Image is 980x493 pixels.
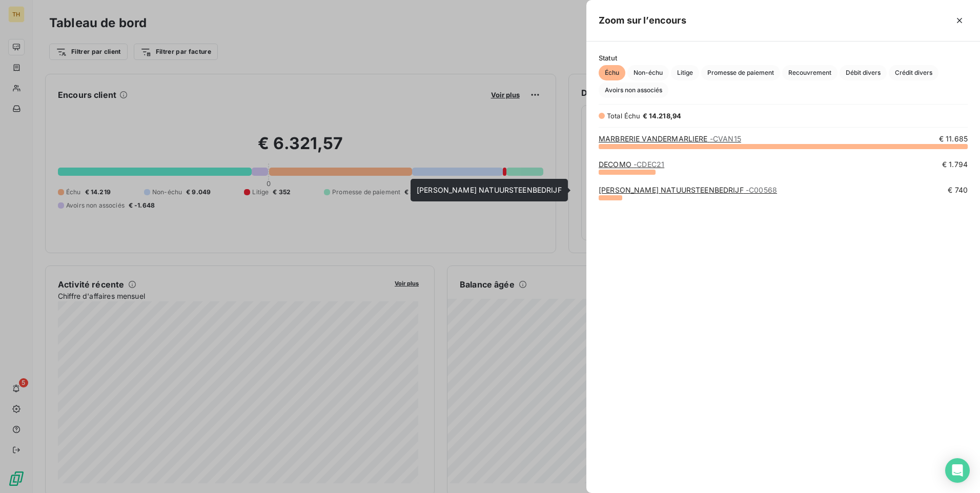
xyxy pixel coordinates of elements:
[599,134,741,143] a: MARBRERIE VANDERMARLIERE
[840,65,887,80] button: Débit divers
[586,134,980,481] div: grid
[599,54,968,62] span: Statut
[599,65,625,80] button: Échu
[942,159,968,170] span: € 1.794
[710,134,741,143] span: - CVAN15
[607,112,641,120] span: Total Échu
[599,186,777,194] a: [PERSON_NAME] NATUURSTEENBEDRIJF
[627,65,669,80] button: Non-échu
[599,160,664,169] a: DECOMO
[939,134,968,144] span: € 11.685
[701,65,780,80] button: Promesse de paiement
[889,65,938,80] button: Crédit divers
[643,112,682,120] span: € 14.218,94
[746,186,777,194] span: - C00568
[599,83,668,98] button: Avoirs non associés
[948,185,968,195] span: € 740
[782,65,838,80] button: Recouvrement
[634,160,664,169] span: - CDEC21
[599,13,686,28] h5: Zoom sur l’encours
[417,186,562,194] span: [PERSON_NAME] NATUURSTEENBEDRIJF
[671,65,699,80] button: Litige
[945,458,970,483] div: Open Intercom Messenger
